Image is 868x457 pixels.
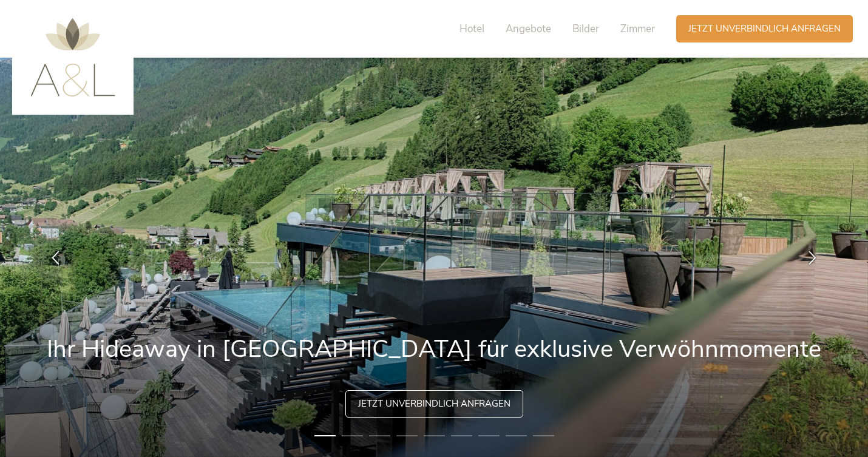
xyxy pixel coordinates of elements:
[30,18,115,96] img: AMONTI & LUNARIS Wellnessresort
[506,22,551,36] span: Angebote
[688,22,841,35] span: Jetzt unverbindlich anfragen
[358,398,510,410] span: Jetzt unverbindlich anfragen
[572,22,599,36] span: Bilder
[459,22,484,36] span: Hotel
[620,22,655,36] span: Zimmer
